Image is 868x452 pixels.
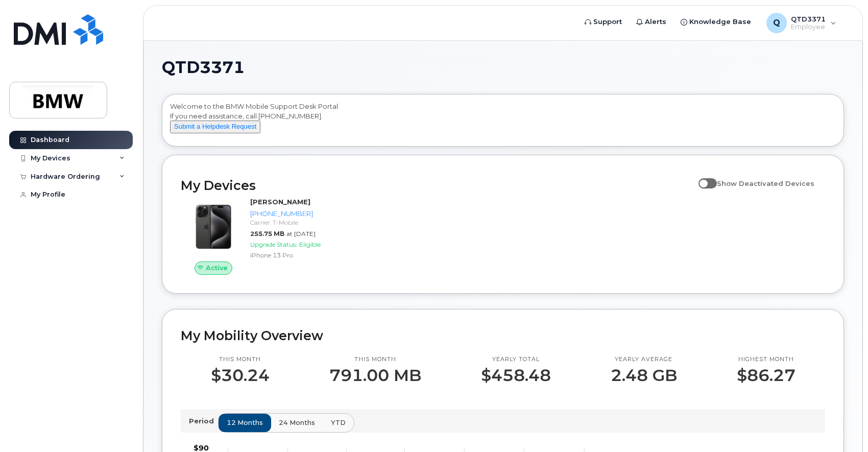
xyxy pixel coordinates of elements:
a: Submit a Helpdesk Request [170,122,260,130]
div: Welcome to the BMW Mobile Support Desk Portal If you need assistance, call [PHONE_NUMBER]. [170,102,836,142]
p: This month [329,355,421,364]
strong: [PERSON_NAME] [250,198,310,206]
img: iPhone_15_Pro_Black.png [189,202,238,251]
input: Show Deactivated Devices [698,174,707,182]
iframe: Messenger Launcher [824,408,860,444]
span: 255.75 MB [250,230,284,237]
span: YTD [331,418,346,427]
span: 24 months [279,418,315,427]
span: QTD3371 [162,60,245,75]
div: Carrier: T-Mobile [250,218,329,227]
p: $30.24 [211,366,270,385]
div: [PHONE_NUMBER] [250,209,329,219]
p: Highest month [737,355,795,364]
p: $458.48 [481,366,551,385]
p: Yearly total [481,355,551,364]
div: iPhone 13 Pro [250,251,329,259]
p: This month [211,355,270,364]
a: Active[PERSON_NAME][PHONE_NUMBER]Carrier: T-Mobile255.75 MBat [DATE]Upgrade Status:EligibleiPhone... [181,197,333,275]
span: at [DATE] [286,230,316,237]
p: 791.00 MB [329,366,421,385]
span: Show Deactivated Devices [717,179,814,187]
p: Period [189,416,218,426]
p: $86.27 [737,366,795,385]
span: Active [206,263,228,273]
p: 2.48 GB [611,366,677,385]
h2: My Mobility Overview [181,328,825,343]
span: Eligible [299,241,321,248]
h2: My Devices [181,178,693,193]
button: Submit a Helpdesk Request [170,121,260,133]
p: Yearly average [611,355,677,364]
span: Upgrade Status: [250,241,297,248]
